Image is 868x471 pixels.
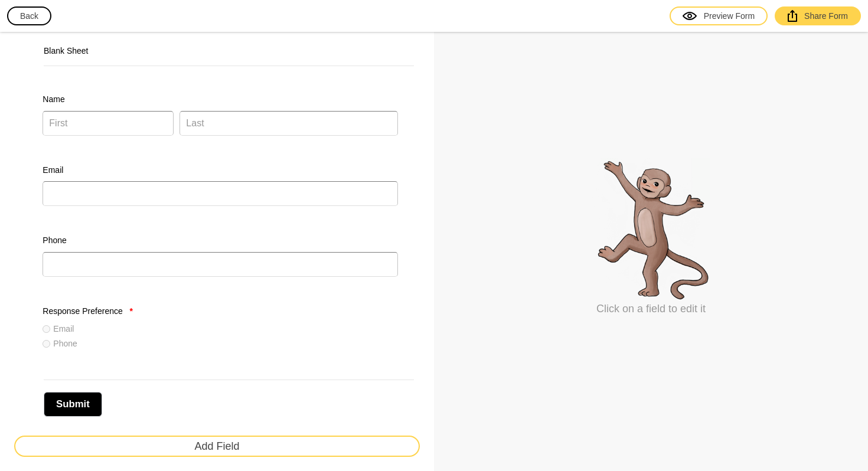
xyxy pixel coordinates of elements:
label: Response Preference [43,305,398,317]
input: First [43,111,174,136]
label: Name [43,93,398,105]
h2: Blank Sheet [44,45,414,57]
a: Preview Form [670,6,768,25]
div: Preview Form [683,10,755,22]
input: Last [180,111,398,136]
button: Submit [44,392,102,417]
div: Share Form [788,10,848,22]
button: Back [7,6,51,25]
button: Add Field [14,436,420,457]
label: Email [53,323,74,335]
a: Share Form [775,6,861,25]
label: Phone [43,234,398,246]
img: select-field.png [592,158,710,302]
label: Email [43,164,398,176]
p: Click on a field to edit it [596,302,706,316]
label: Phone [53,338,77,349]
